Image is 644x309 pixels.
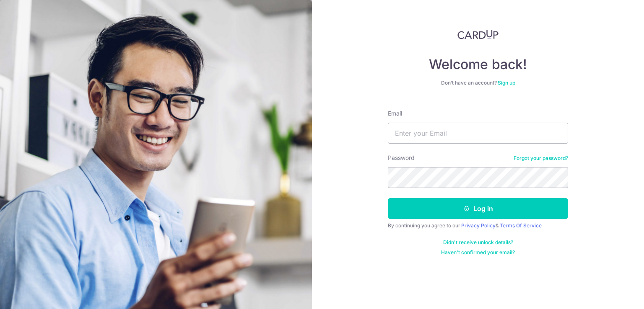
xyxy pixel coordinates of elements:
a: Haven't confirmed your email? [441,249,515,256]
label: Password [388,154,415,162]
div: Don’t have an account? [388,80,568,86]
a: Terms Of Service [500,222,542,229]
a: Forgot your password? [514,155,568,162]
img: CardUp Logo [457,29,499,39]
button: Log in [388,198,568,219]
input: Enter your Email [388,123,568,144]
label: Email [388,109,402,118]
h4: Welcome back! [388,56,568,73]
a: Privacy Policy [461,222,496,229]
a: Sign up [498,80,515,86]
a: Didn't receive unlock details? [443,239,513,246]
div: By continuing you agree to our & [388,222,568,229]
